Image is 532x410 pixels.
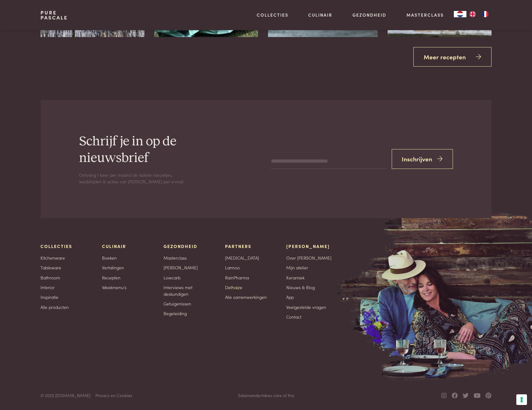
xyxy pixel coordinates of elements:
[454,11,466,17] a: NL
[102,264,124,271] a: Vertalingen
[406,12,444,18] a: Masterclass
[454,11,492,17] aside: Language selected: Nederlands
[286,255,331,261] a: Over [PERSON_NAME]
[286,274,304,281] a: Keramiek
[286,284,315,291] a: Nieuws & Blog
[164,243,197,250] span: Gezondheid
[40,284,55,291] a: Interior
[466,11,479,17] a: EN
[286,294,294,300] a: App
[286,243,330,250] span: [PERSON_NAME]
[286,264,308,271] a: Mijn atelier
[40,274,60,281] a: Bathroom
[392,149,453,169] button: Inschrijven
[40,255,65,261] a: Kitchenware
[102,255,117,261] a: Boeken
[40,10,68,20] a: PurePascale
[286,304,326,310] a: Veelgestelde vragen
[352,12,386,18] a: Gezondheid
[257,12,288,18] a: Collecties
[225,284,242,291] a: Delhaize
[40,294,58,300] a: Inspiratie
[164,264,198,271] a: [PERSON_NAME]
[164,300,191,307] a: Getuigenissen
[40,392,90,399] span: © 2025 [DOMAIN_NAME]
[164,274,180,281] a: Lowcarb
[225,274,249,281] a: RainPharma
[164,284,215,297] a: Interviews met deskundigen
[164,255,187,261] a: Masterclass
[516,394,527,405] button: Uw voorkeuren voor toestemming voor trackingtechnologieën
[454,11,466,17] div: Language
[79,133,223,167] h2: Schrijf je in op de nieuwsbrief
[238,392,294,399] span: takes care of this
[238,392,262,398] a: Salamander
[225,255,259,261] a: [MEDICAL_DATA]
[40,243,72,250] span: Collecties
[308,12,332,18] a: Culinair
[102,274,121,281] a: Recepten
[225,264,240,271] a: Lannoo
[102,243,126,250] span: Culinair
[95,392,132,399] a: Privacy en Cookies
[164,310,187,317] a: Begeleiding
[286,314,301,320] a: Contact
[479,11,492,17] a: FR
[225,294,267,300] a: Alle samenwerkingen
[466,11,492,17] ul: Language list
[79,172,186,185] p: Ontvang 1 keer per maand de laatste nieuwtjes, wedstrijden & acties van [PERSON_NAME] per e‑mail.
[413,47,492,67] a: Meer recepten
[40,264,61,271] a: Tableware
[40,304,69,310] a: Alle producten
[225,243,251,250] span: Partners
[102,284,126,291] a: Weekmenu's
